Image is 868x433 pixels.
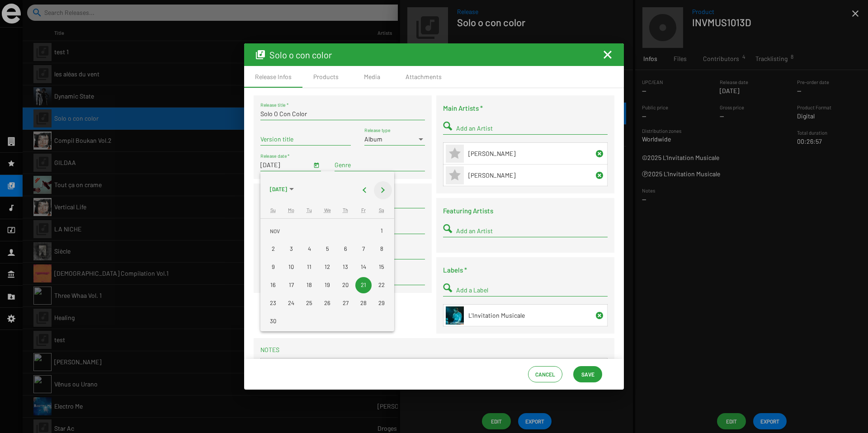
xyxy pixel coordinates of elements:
div: 15 [373,259,390,275]
div: 17 [283,277,299,293]
th: Monday [282,206,300,218]
td: November 16, 2025 [264,276,282,294]
div: 6 [337,241,354,257]
td: November 14, 2025 [354,258,373,276]
td: November 7, 2025 [354,240,373,258]
div: 9 [265,259,281,275]
div: 7 [355,241,372,257]
td: November 23, 2025 [264,294,282,312]
div: 10 [283,259,299,275]
button: Next month [374,181,392,199]
div: 23 [265,295,281,311]
td: November 10, 2025 [282,258,300,276]
th: Saturday [373,206,391,218]
div: 22 [373,277,390,293]
td: November 8, 2025 [373,240,391,258]
td: November 11, 2025 [300,258,318,276]
td: November 2, 2025 [264,240,282,258]
button: Choose month and year [263,181,301,198]
td: November 30, 2025 [264,312,282,330]
div: 8 [373,241,390,257]
div: 14 [355,259,372,275]
td: November 28, 2025 [354,294,373,312]
td: November 25, 2025 [300,294,318,312]
td: November 18, 2025 [300,276,318,294]
div: 27 [337,295,354,311]
th: Friday [354,206,373,218]
div: 24 [283,295,299,311]
div: 25 [301,295,317,311]
th: Wednesday [318,206,336,218]
td: November 15, 2025 [373,258,391,276]
th: Thursday [336,206,354,218]
abbr: Tuesday [307,207,312,213]
abbr: Monday [288,207,294,213]
td: November 21, 2025 [354,276,373,294]
th: Sunday [264,206,282,218]
td: November 17, 2025 [282,276,300,294]
div: 2 [265,241,281,257]
div: 18 [301,277,317,293]
abbr: Friday [361,207,366,213]
div: 19 [319,277,335,293]
div: 28 [355,295,372,311]
td: November 13, 2025 [336,258,354,276]
div: 30 [265,313,281,329]
div: 16 [265,277,281,293]
td: November 20, 2025 [336,276,354,294]
td: November 6, 2025 [336,240,354,258]
div: 12 [319,259,335,275]
div: 20 [337,277,354,293]
abbr: Saturday [379,207,384,213]
abbr: Thursday [343,207,348,213]
td: November 5, 2025 [318,240,336,258]
div: 1 [373,223,390,239]
div: 3 [283,241,299,257]
td: November 3, 2025 [282,240,300,258]
button: Previous month [356,181,374,199]
td: November 12, 2025 [318,258,336,276]
td: November 4, 2025 [300,240,318,258]
td: November 26, 2025 [318,294,336,312]
td: November 27, 2025 [336,294,354,312]
td: November 1, 2025 [373,222,391,240]
th: Tuesday [300,206,318,218]
td: NOV [264,222,373,240]
div: 29 [373,295,390,311]
div: 13 [337,259,354,275]
abbr: Sunday [270,207,276,213]
span: [DATE] [270,181,287,197]
div: 21 [355,277,372,293]
div: 4 [301,241,317,257]
td: November 29, 2025 [373,294,391,312]
div: 11 [301,259,317,275]
td: November 22, 2025 [373,276,391,294]
abbr: Wednesday [324,207,331,213]
div: 26 [319,295,335,311]
td: November 24, 2025 [282,294,300,312]
td: November 9, 2025 [264,258,282,276]
td: November 19, 2025 [318,276,336,294]
div: 5 [319,241,335,257]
